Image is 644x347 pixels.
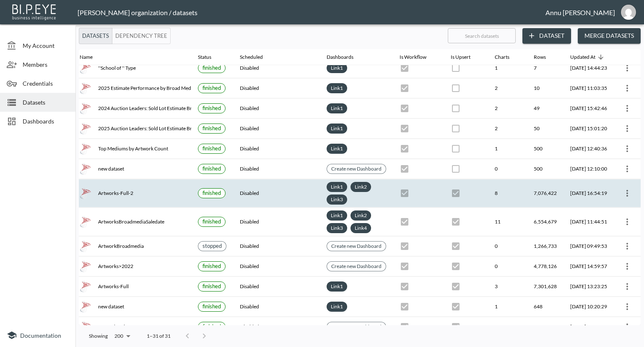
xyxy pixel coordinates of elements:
span: Datasets [23,98,69,107]
th: {"type":{},"key":null,"ref":null,"props":{"disabled":true,"checked":true,"color":"primary","style... [393,58,444,78]
div: Scheduled [240,52,263,62]
a: Link2 [353,210,369,220]
a: Link1 [329,144,345,153]
div: Link1 [327,210,347,221]
th: {"type":"div","key":null,"ref":null,"props":{"style":{"display":"flex","gap":16,"alignItems":"cen... [73,79,191,98]
th: 2 [488,99,527,118]
th: 4,778,126 [527,257,563,276]
th: 0 [488,317,527,337]
div: Create new Dashboard [327,241,386,251]
th: 2025-08-01, 11:44:51 [563,208,614,236]
th: {"type":{},"key":null,"ref":null,"props":{"size":"small","label":{"type":{},"key":null,"ref":null... [191,58,233,78]
img: mssql icon [80,123,91,134]
th: {"type":{},"key":null,"ref":null,"props":{"size":"small","label":{"type":{},"key":null,"ref":null... [191,297,233,317]
th: {"type":{},"key":null,"ref":null,"props":{"disabled":true,"checked":true,"color":"primary","style... [393,119,444,139]
th: Disabled [233,139,320,159]
a: Link1 [329,302,345,311]
th: 2025-08-01, 09:49:53 [563,237,614,256]
th: {"type":{},"key":null,"ref":null,"props":{"size":"small","label":{"type":{},"key":null,"ref":null... [191,99,233,118]
th: 7 [527,58,563,78]
th: Disabled [233,237,320,256]
button: more [621,320,634,334]
span: Name [80,52,104,62]
th: Disabled [233,79,320,98]
th: {"type":{},"key":null,"ref":null,"props":{"disabled":true,"checked":true,"color":"primary","style... [444,257,488,276]
a: Create new Dashboard [330,261,383,271]
div: Rows [534,52,546,62]
th: {"type":{"isMobxInjector":true,"displayName":"inject-with-userStore-stripeStore-datasetsStore(Obj... [614,277,641,297]
a: Link3 [329,223,345,233]
span: finished [203,84,221,91]
div: Link1 [327,281,347,292]
div: Link1 [327,63,347,73]
th: {"type":{},"key":null,"ref":null,"props":{"disabled":true,"checked":true,"color":"primary","style... [393,99,444,118]
th: {"type":"div","key":null,"ref":null,"props":{"style":{"display":"flex","flexWrap":"wrap","gap":6}... [320,58,393,78]
th: {"type":{},"key":null,"ref":null,"props":{"size":"small","label":{"type":{},"key":null,"ref":null... [191,257,233,276]
img: mssql icon [80,301,91,313]
button: more [621,162,634,176]
a: Documentation [7,330,69,340]
div: Updated At [570,52,595,62]
div: 2024 Auction Leaders: Sold Lot Estimate Breakdown [80,103,184,114]
th: {"type":{"isMobxInjector":true,"displayName":"inject-with-userStore-stripeStore-datasetsStore(Obj... [614,119,641,139]
span: finished [203,64,221,71]
div: Dashboards [327,52,353,62]
th: {"type":"div","key":null,"ref":null,"props":{"style":{"display":"flex","gap":16,"alignItems":"cen... [73,208,191,236]
th: {"type":"div","key":null,"ref":null,"props":{"style":{"display":"flex","gap":16,"alignItems":"cen... [73,159,191,179]
th: {"type":{"isMobxInjector":true,"displayName":"inject-with-userStore-stripeStore-datasetsStore(Obj... [614,237,641,256]
th: {"type":{"isMobxInjector":true,"displayName":"inject-with-userStore-stripeStore-datasetsStore(Obj... [614,139,641,159]
th: {"type":{},"key":null,"ref":null,"props":{"disabled":true,"checked":true,"color":"primary","style... [444,237,488,256]
img: mssql icon [80,62,91,74]
p: Showing [89,332,108,339]
button: more [621,280,634,293]
button: annu@mutualart.com [615,2,642,22]
div: Link1 [327,83,347,93]
th: 1 [488,139,527,159]
div: Link4 [351,223,371,233]
th: {"type":"div","key":null,"ref":null,"props":{"style":{"display":"flex","flexWrap":"wrap","gap":6}... [320,297,393,317]
th: {"type":{},"key":null,"ref":null,"props":{"disabled":true,"checked":true,"color":"primary","style... [393,237,444,256]
span: Credentials [23,79,69,88]
th: 1,861,092 [527,317,563,337]
th: {"type":{},"key":null,"ref":null,"props":{"disabled":true,"checked":false,"color":"primary","styl... [444,79,488,98]
th: {"type":"div","key":null,"ref":null,"props":{"style":{"display":"flex","flexWrap":"wrap","gap":6}... [320,179,393,208]
p: 1–31 of 31 [147,332,171,339]
th: 2025-08-01, 16:54:19 [563,179,614,208]
span: finished [203,105,221,111]
th: {"type":{"isMobxInjector":true,"displayName":"inject-with-userStore-stripeStore-datasetsStore(Obj... [614,257,641,276]
div: [PERSON_NAME] organization / datasets [78,8,545,16]
div: Is Workflow [400,52,426,62]
th: {"type":"div","key":null,"ref":null,"props":{"style":{"display":"flex","flexWrap":"wrap","gap":6}... [320,79,393,98]
th: 2025-08-04, 15:42:46 [563,99,614,118]
div: Charts [495,52,509,62]
th: 8 [488,179,527,208]
a: Link1 [329,182,345,192]
th: {"type":{},"key":null,"ref":null,"props":{"size":"small","clickable":true,"style":{"background":"... [320,257,393,276]
th: {"type":{},"key":null,"ref":null,"props":{"disabled":true,"checked":true,"color":"primary","style... [444,179,488,208]
th: {"type":"div","key":null,"ref":null,"props":{"style":{"display":"flex","gap":16,"alignItems":"cen... [73,237,191,256]
th: 2025-08-04, 12:10:00 [563,159,614,179]
th: {"type":{},"key":null,"ref":null,"props":{"size":"small","label":{"type":{},"key":null,"ref":null... [191,139,233,159]
th: {"type":"div","key":null,"ref":null,"props":{"style":{"display":"flex","gap":16,"alignItems":"cen... [73,58,191,78]
div: Link2 [351,210,371,221]
th: {"type":"div","key":null,"ref":null,"props":{"style":{"display":"flex","gap":16,"alignItems":"cen... [73,317,191,337]
span: finished [203,323,221,330]
button: more [621,239,634,253]
th: {"type":{},"key":null,"ref":null,"props":{"size":"small","label":{"type":{},"key":null,"ref":null... [191,208,233,236]
span: Updated At [570,52,606,62]
button: more [621,61,634,75]
div: 2025 Auction Leaders: Sold Lot Estimate Breakdown [80,123,184,134]
th: 2025-08-04, 15:01:20 [563,119,614,139]
div: Link1 [327,124,347,134]
th: {"type":"div","key":null,"ref":null,"props":{"style":{"display":"flex","gap":16,"alignItems":"cen... [73,119,191,139]
th: {"type":{},"key":null,"ref":null,"props":{"size":"small","label":{"type":{},"key":null,"ref":null... [191,159,233,179]
button: more [621,187,634,200]
button: more [621,215,634,229]
div: Link1 [327,182,347,192]
div: Link1 [327,144,347,154]
th: {"type":{"isMobxInjector":true,"displayName":"inject-with-userStore-stripeStore-datasetsStore(Obj... [614,179,641,208]
th: 7,076,422 [527,179,563,208]
div: new dataset [80,163,184,175]
th: {"type":{},"key":null,"ref":null,"props":{"disabled":true,"checked":true,"color":"primary","style... [393,257,444,276]
img: mssql icon [80,216,91,228]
